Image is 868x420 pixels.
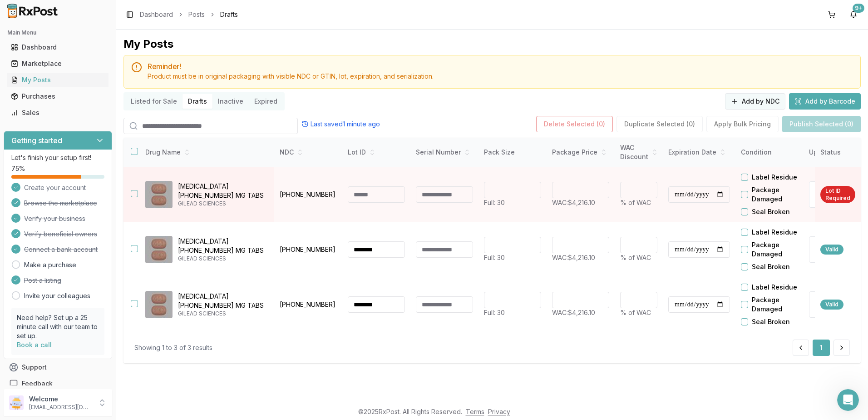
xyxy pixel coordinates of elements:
[123,37,173,51] div: My Posts
[552,148,609,157] div: Package Price
[4,4,62,18] img: RxPost Logo
[24,214,85,223] span: Verify your business
[620,309,651,316] span: % of WAC
[11,92,105,101] div: Purchases
[7,72,108,88] a: My Posts
[148,63,853,70] h5: Reminder!
[145,148,267,157] div: Drug Name
[17,341,52,349] a: Book a call
[220,10,238,19] span: Drafts
[620,254,651,261] span: % of WAC
[24,183,86,192] span: Create your account
[752,207,790,216] label: Seal Broken
[416,148,473,157] div: Serial Number
[17,313,99,340] p: Need help? Set up a 25 minute call with our team to set up.
[11,135,62,146] h3: Getting started
[4,56,112,71] button: Marketplace
[7,105,108,121] a: Sales
[7,29,108,36] h2: Main Menu
[4,359,112,375] button: Support
[9,395,24,410] img: User avatar
[484,254,505,261] span: Full: 30
[484,199,505,206] span: Full: 30
[466,408,484,415] a: Terms
[809,181,866,208] label: Upload File (Optional)
[11,59,105,68] div: Marketplace
[4,105,112,120] button: Sales
[29,395,92,404] p: Welcome
[4,89,112,104] button: Purchases
[552,199,595,206] span: WAC: $4,216.10
[24,245,98,254] span: Connect a bank account
[846,7,861,22] button: 9+
[4,73,112,87] button: My Posts
[178,182,267,200] p: [MEDICAL_DATA] [PHONE_NUMBER] MG TABS
[478,138,547,167] th: Pack Size
[752,283,797,292] label: Label Residue
[4,375,112,392] button: Feedback
[280,300,337,309] p: [PHONE_NUMBER]
[7,55,108,72] a: Marketplace
[752,228,797,237] label: Label Residue
[145,236,173,263] img: Biktarvy 50-200-25 MG TABS
[182,94,212,109] button: Drafts
[348,148,405,157] div: Lot ID
[11,75,105,85] div: My Posts
[725,93,785,110] button: Add by NDC
[22,379,53,388] span: Feedback
[301,120,380,129] div: Last saved 1 minute ago
[24,230,97,239] span: Verify beneficial owners
[148,72,853,81] div: Product must be in original packaging with visible NDC or GTIN, lot, expiration, and serialization.
[752,295,804,314] label: Package Damaged
[11,108,105,117] div: Sales
[735,138,804,167] th: Condition
[552,254,595,261] span: WAC: $4,216.10
[752,173,797,182] label: Label Residue
[837,389,859,411] iframe: Intercom live chat
[24,291,90,300] a: Invite your colleagues
[752,317,790,326] label: Seal Broken
[484,309,505,316] span: Full: 30
[11,164,25,173] span: 75 %
[134,343,212,352] div: Showing 1 to 3 of 3 results
[752,262,790,271] label: Seal Broken
[552,309,595,316] span: WAC: $4,216.10
[140,10,173,19] a: Dashboard
[178,237,267,255] p: [MEDICAL_DATA] [PHONE_NUMBER] MG TABS
[789,93,861,110] button: Add by Barcode
[813,340,830,356] button: 1
[178,255,267,262] p: GILEAD SCIENCES
[853,4,864,13] div: 9+
[280,245,337,254] p: [PHONE_NUMBER]
[249,94,283,109] button: Expired
[280,190,337,199] p: [PHONE_NUMBER]
[11,43,105,52] div: Dashboard
[7,88,108,105] a: Purchases
[24,276,61,285] span: Post a listing
[809,236,866,263] label: Upload File (Optional)
[212,94,249,109] button: Inactive
[820,245,843,255] div: Valid
[29,404,92,411] p: [EMAIL_ADDRESS][DOMAIN_NAME]
[140,10,238,19] nav: breadcrumb
[24,260,76,270] a: Make a purchase
[820,300,843,310] div: Valid
[178,200,267,207] p: GILEAD SCIENCES
[620,199,651,206] span: % of WAC
[11,153,104,162] p: Let's finish your setup first!
[145,291,173,318] img: Biktarvy 50-200-25 MG TABS
[145,181,173,208] img: Biktarvy 50-200-25 MG TABS
[4,40,112,55] button: Dashboard
[809,291,866,318] label: Upload File (Optional)
[280,148,337,157] div: NDC
[752,185,804,204] label: Package Damaged
[178,310,267,317] p: GILEAD SCIENCES
[620,143,657,161] div: WAC Discount
[125,94,182,109] button: Listed for Sale
[178,292,267,310] p: [MEDICAL_DATA] [PHONE_NUMBER] MG TABS
[7,39,108,55] a: Dashboard
[815,138,861,167] th: Status
[188,10,205,19] a: Posts
[820,186,855,203] div: Lot ID Required
[752,240,804,259] label: Package Damaged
